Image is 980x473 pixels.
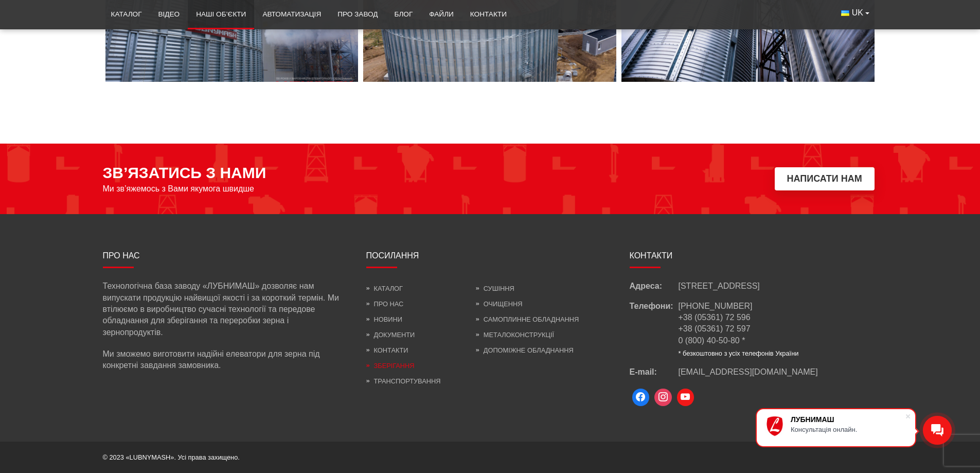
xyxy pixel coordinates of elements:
li: * безкоштовно з усіх телефонів України [679,349,799,358]
a: Instagram [652,386,674,409]
a: Youtube [674,386,697,409]
span: Телефони: [630,301,679,358]
a: +38 (05361) 72 596 [679,313,751,322]
div: Консультація онлайн. [791,426,905,433]
span: Контакти [630,251,673,260]
a: Контакти [462,3,515,26]
a: Facebook [630,386,652,409]
span: Про нас [103,251,140,260]
a: Новини [366,316,402,323]
button: Написати нам [775,167,875,190]
p: Ми зможемо виготовити надійні елеватори для зерна під конкретні завдання замовника. [103,348,351,372]
a: Контакти [366,346,408,354]
a: Металоконструкції [476,331,554,339]
div: ЛУБНИМАШ [791,415,905,424]
img: Українська [841,10,849,16]
button: UK [833,3,877,23]
a: Про нас [366,300,404,308]
a: Самоплинне обладнання [476,316,579,323]
span: Посилання [366,251,419,260]
a: Очищення [476,300,523,308]
span: Адреса: [630,281,679,292]
span: UK [852,7,863,19]
a: Зберігання [366,362,415,370]
a: Каталог [366,285,403,292]
a: Наші об’єкти [188,3,254,26]
a: [EMAIL_ADDRESS][DOMAIN_NAME] [679,366,818,378]
span: [STREET_ADDRESS] [679,281,760,292]
span: © 2023 «LUBNYMASH». Усі права захищено. [103,453,240,461]
a: Автоматизація [254,3,329,26]
span: ЗВ’ЯЗАТИСЬ З НАМИ [103,164,266,182]
a: 0 (800) 40-50-80 * [679,336,745,345]
a: [PHONE_NUMBER] [679,302,753,310]
a: Файли [421,3,462,26]
a: Сушіння [476,285,514,292]
a: Допоміжне обладнання [476,346,574,354]
a: Про завод [329,3,386,26]
p: Технологічна база заводу «ЛУБНИМАШ» дозволяє нам випускати продукцію найвищої якості і за коротки... [103,281,351,338]
a: Відео [150,3,188,26]
a: Документи [366,331,415,339]
span: E-mail: [630,366,679,378]
a: Каталог [103,3,150,26]
a: Транспортування [366,377,441,385]
span: Ми зв’яжемось з Вами якумога швидше [103,184,255,194]
a: Блог [386,3,421,26]
span: [EMAIL_ADDRESS][DOMAIN_NAME] [679,367,818,376]
a: +38 (05361) 72 597 [679,324,751,333]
